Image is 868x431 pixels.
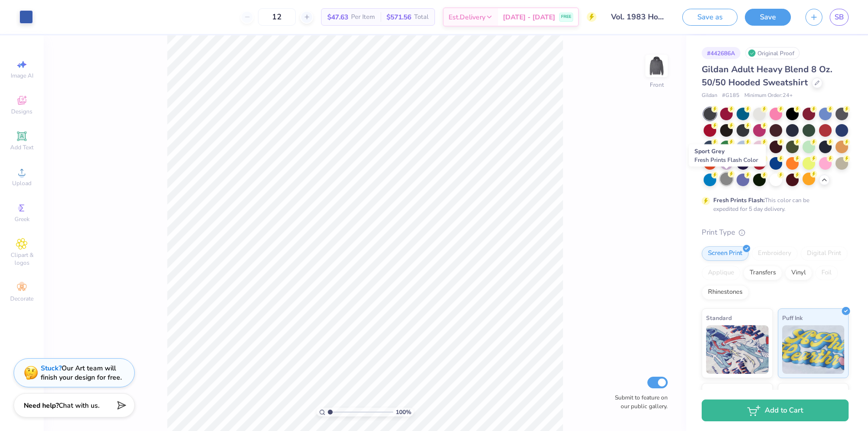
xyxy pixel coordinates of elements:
[12,179,32,187] span: Upload
[11,72,33,80] span: Image AI
[610,393,668,411] label: Submit to feature on our public gallery.
[752,246,798,261] div: Embroidery
[722,92,739,100] span: # G185
[702,246,749,261] div: Screen Print
[15,215,30,223] span: Greek
[258,8,296,26] input: – –
[702,399,849,421] button: Add to Cart
[782,313,803,323] span: Puff Ink
[5,251,39,267] span: Clipart & logos
[647,56,666,76] img: Front
[785,266,812,280] div: Vinyl
[396,408,411,416] span: 100 %
[11,108,32,115] span: Designs
[801,246,848,261] div: Digital Print
[604,7,675,27] input: Untitled Design
[694,156,758,164] span: Fresh Prints Flash Color
[745,9,791,26] button: Save
[41,364,62,373] strong: Stuck?
[682,9,738,26] button: Save as
[449,12,485,22] span: Est. Delivery
[24,401,59,410] strong: Need help?
[702,64,832,88] span: Gildan Adult Heavy Blend 8 Oz. 50/50 Hooded Sweatshirt
[745,47,800,59] div: Original Proof
[351,12,375,22] span: Per Item
[782,325,845,374] img: Puff Ink
[713,196,833,213] div: This color can be expedited for 5 day delivery.
[327,12,348,22] span: $47.63
[702,227,849,238] div: Print Type
[706,313,732,323] span: Standard
[650,80,664,89] div: Front
[503,12,555,22] span: [DATE] - [DATE]
[830,9,849,26] a: SB
[702,266,740,280] div: Applique
[815,266,838,280] div: Foil
[414,12,429,22] span: Total
[744,92,793,100] span: Minimum Order: 24 +
[10,144,33,151] span: Add Text
[702,47,740,59] div: # 442686A
[41,364,122,382] div: Our Art team will finish your design for free.
[689,144,766,167] div: Sport Grey
[702,92,717,100] span: Gildan
[713,196,765,204] strong: Fresh Prints Flash:
[706,325,769,374] img: Standard
[835,12,844,23] span: SB
[782,387,839,398] span: Metallic & Glitter Ink
[702,285,749,300] div: Rhinestones
[59,401,99,410] span: Chat with us.
[386,12,411,22] span: $571.56
[10,295,33,303] span: Decorate
[561,14,571,20] span: FREE
[706,387,730,398] span: Neon Ink
[743,266,782,280] div: Transfers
